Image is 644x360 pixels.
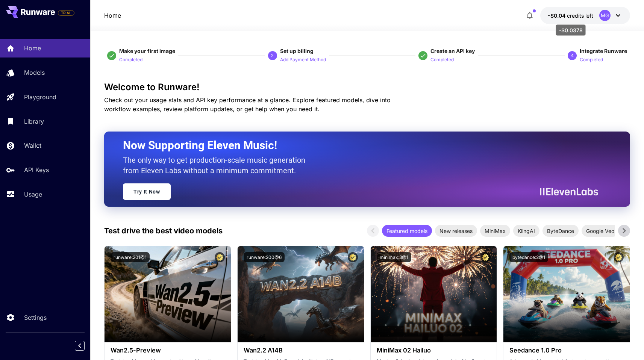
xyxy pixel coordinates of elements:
p: Completed [580,56,603,64]
span: TRIAL [58,10,74,16]
span: -$0.04 [548,12,567,19]
span: MiniMax [480,227,510,235]
button: Certified Model – Vetted for best performance and includes a commercial license. [215,252,225,262]
button: Completed [430,55,454,64]
button: Certified Model – Vetted for best performance and includes a commercial license. [480,252,491,262]
div: Collapse sidebar [80,339,90,352]
span: Add your payment card to enable full platform functionality. [58,8,74,17]
p: Usage [24,190,42,199]
span: Featured models [382,227,432,235]
img: alt [503,246,630,342]
span: Integrate Runware [580,48,627,54]
button: runware:200@6 [244,252,285,262]
span: New releases [435,227,477,235]
span: ByteDance [542,227,579,235]
p: Completed [119,56,142,64]
span: Check out your usage stats and API key performance at a glance. Explore featured models, dive int... [104,96,391,113]
h2: Now Supporting Eleven Music! [123,138,592,153]
button: minimax:3@1 [377,252,411,262]
button: runware:201@1 [111,252,150,262]
h3: Seedance 1.0 Pro [509,347,624,354]
button: Collapse sidebar [75,341,85,351]
p: 4 [571,52,574,59]
p: API Keys [24,165,49,174]
span: KlingAI [513,227,539,235]
div: New releases [435,225,477,237]
button: Completed [580,55,603,64]
a: Try It Now [123,183,171,200]
p: Models [24,68,45,77]
button: Certified Model – Vetted for best performance and includes a commercial license. [348,252,358,262]
button: Certified Model – Vetted for best performance and includes a commercial license. [614,252,624,262]
div: -$0.0378 [548,12,593,20]
p: Add Payment Method [280,56,326,64]
span: Google Veo [582,227,619,235]
p: Wallet [24,141,41,150]
span: Create an API key [430,48,475,54]
div: MiniMax [480,225,510,237]
img: alt [105,246,231,342]
h3: MiniMax 02 Hailuo [377,347,491,354]
button: bytedance:2@1 [509,252,548,262]
a: Home [104,11,121,20]
span: Set up billing [280,48,314,54]
p: Completed [430,56,454,64]
div: MG [599,10,611,21]
h3: Welcome to Runware! [104,82,630,92]
img: alt [371,246,497,342]
img: alt [238,246,364,342]
div: Featured models [382,225,432,237]
p: Test drive the best video models [104,225,223,236]
button: -$0.0378MG [540,7,630,24]
p: 2 [271,52,274,59]
div: Google Veo [582,225,619,237]
span: Make your first image [119,48,175,54]
p: Settings [24,313,47,322]
p: Playground [24,92,56,101]
button: Add Payment Method [280,55,326,64]
p: Home [24,44,41,53]
button: Completed [119,55,142,64]
span: credits left [567,12,593,19]
h3: Wan2.5-Preview [111,347,225,354]
h3: Wan2.2 A14B [244,347,358,354]
p: Library [24,117,44,126]
div: KlingAI [513,225,539,237]
nav: breadcrumb [104,11,121,20]
p: The only way to get production-scale music generation from Eleven Labs without a minimum commitment. [123,155,311,176]
div: -$0.0378 [556,25,586,36]
div: ByteDance [542,225,579,237]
